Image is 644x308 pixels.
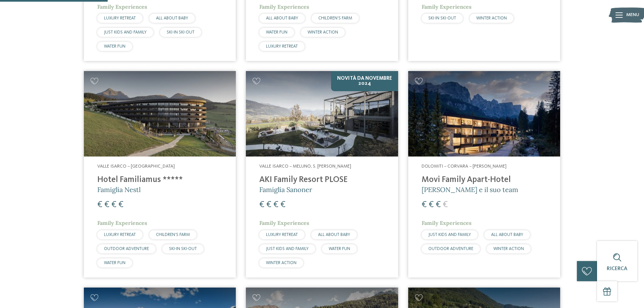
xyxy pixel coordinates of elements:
span: € [118,200,123,209]
span: JUST KIDS AND FAMILY [266,247,309,251]
span: WINTER ACTION [266,261,297,265]
span: WINTER ACTION [308,30,338,35]
span: JUST KIDS AND FAMILY [104,30,147,35]
span: € [273,200,278,209]
span: € [443,200,448,209]
span: CHILDREN’S FARM [318,16,352,20]
span: CHILDREN’S FARM [156,233,190,237]
span: WINTER ACTION [493,247,524,251]
span: Family Experiences [97,220,147,226]
h4: Movi Family Apart-Hotel [422,175,547,185]
span: ALL ABOUT BABY [318,233,350,237]
h4: AKI Family Resort PLOSE [259,175,384,185]
span: Family Experiences [422,3,472,10]
span: Family Experiences [259,220,309,226]
span: Ricerca [607,266,628,271]
span: € [97,200,102,209]
span: OUTDOOR ADVENTURE [104,247,149,251]
span: Valle Isarco – Meluno, S. [PERSON_NAME] [259,164,351,169]
span: OUTDOOR ADVENTURE [428,247,473,251]
span: LUXURY RETREAT [104,16,136,20]
a: Cercate un hotel per famiglie? Qui troverete solo i migliori! NOVITÀ da novembre 2024 Valle Isarc... [246,71,398,277]
span: € [422,200,427,209]
a: Cercate un hotel per famiglie? Qui troverete solo i migliori! Dolomiti – Corvara – [PERSON_NAME] ... [408,71,560,277]
span: SKI-IN SKI-OUT [169,247,197,251]
span: SKI-IN SKI-OUT [428,16,456,20]
span: ALL ABOUT BABY [156,16,188,20]
span: LUXURY RETREAT [266,44,298,49]
span: ALL ABOUT BABY [266,16,298,20]
span: € [436,200,441,209]
span: Family Experiences [259,3,309,10]
img: Cercate un hotel per famiglie? Qui troverete solo i migliori! [408,71,560,157]
span: € [111,200,116,209]
span: € [104,200,109,209]
span: WATER FUN [329,247,350,251]
img: Cercate un hotel per famiglie? Qui troverete solo i migliori! [246,71,398,157]
span: Family Experiences [97,3,147,10]
span: € [266,200,271,209]
span: Family Experiences [422,220,472,226]
span: Famiglia Nestl [97,185,141,194]
span: Dolomiti – Corvara – [PERSON_NAME] [422,164,506,169]
span: Valle Isarco – [GEOGRAPHIC_DATA] [97,164,175,169]
img: Cercate un hotel per famiglie? Qui troverete solo i migliori! [84,71,236,157]
span: Famiglia Sanoner [259,185,312,194]
span: ALL ABOUT BABY [491,233,523,237]
span: € [280,200,285,209]
span: LUXURY RETREAT [266,233,298,237]
span: LUXURY RETREAT [104,233,136,237]
span: WINTER ACTION [476,16,507,20]
span: [PERSON_NAME] e il suo team [422,185,518,194]
span: SKI-IN SKI-OUT [167,30,195,35]
span: JUST KIDS AND FAMILY [428,233,471,237]
span: € [259,200,264,209]
span: WATER FUN [104,44,125,49]
a: Cercate un hotel per famiglie? Qui troverete solo i migliori! Valle Isarco – [GEOGRAPHIC_DATA] Ho... [84,71,236,277]
span: WATER FUN [266,30,287,35]
span: € [429,200,434,209]
span: WATER FUN [104,261,125,265]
